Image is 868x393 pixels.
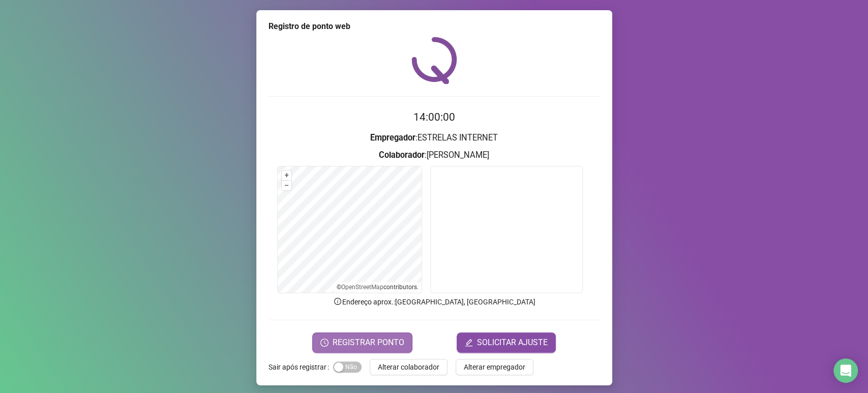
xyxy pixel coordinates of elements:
img: QRPoint [411,37,457,84]
span: Alterar empregador [464,361,525,373]
button: Alterar colaborador [370,359,447,375]
strong: Colaborador [379,150,425,160]
span: info-circle [333,297,342,306]
label: Sair após registrar [268,359,333,375]
div: Registro de ponto web [268,20,600,33]
span: edit [465,339,473,347]
strong: Empregador [370,133,415,143]
button: + [282,171,291,180]
p: Endereço aprox. : [GEOGRAPHIC_DATA], [GEOGRAPHIC_DATA] [268,296,600,307]
h3: : [PERSON_NAME] [268,149,600,162]
div: Open Intercom Messenger [833,358,858,383]
button: – [282,181,291,190]
span: clock-circle [320,339,328,347]
span: SOLICITAR AJUSTE [477,336,548,349]
a: OpenStreetMap [341,284,383,291]
button: REGISTRAR PONTO [312,332,412,353]
span: REGISTRAR PONTO [333,336,404,349]
time: 14:00:00 [413,111,455,123]
button: Alterar empregador [456,359,533,375]
span: Alterar colaborador [378,361,439,373]
li: © contributors. [337,284,418,291]
h3: : ESTRELAS INTERNET [268,131,600,145]
button: editSOLICITAR AJUSTE [457,332,556,353]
